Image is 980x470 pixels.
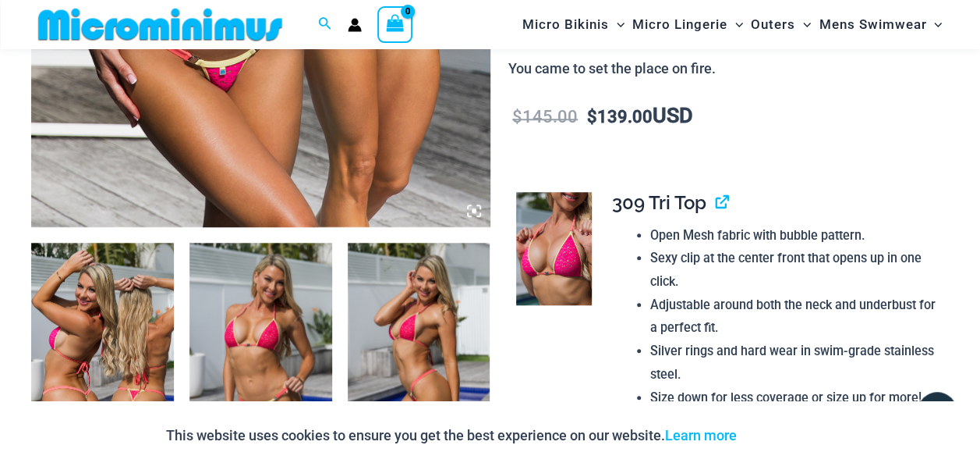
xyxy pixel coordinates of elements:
a: Search icon link [318,15,332,34]
span: Micro Bikinis [522,5,609,45]
li: Size down for less coverage or size up for more! [650,386,936,410]
a: Micro LingerieMenu ToggleMenu Toggle [628,5,747,45]
span: Menu Toggle [609,5,624,45]
li: Adjustable around both the neck and underbust for a perfect fit. [650,294,936,340]
nav: Site Navigation [516,2,949,47]
bdi: 139.00 [587,107,653,126]
a: OutersMenu ToggleMenu Toggle [747,5,815,45]
span: Menu Toggle [926,5,942,45]
a: Learn more [665,427,737,443]
img: Bubble Mesh Highlight Pink 309 Top [516,192,592,305]
img: Bubble Mesh Highlight Pink 309 Top 469 Thong [348,243,490,457]
li: Sexy clip at the center front that opens up in one click. [650,247,936,293]
a: Micro BikinisMenu ToggleMenu Toggle [518,5,628,45]
span: 309 Tri Top [612,191,706,214]
img: Tri Top Pack B [31,243,174,457]
a: Account icon link [348,18,362,32]
span: $ [587,107,597,126]
span: Menu Toggle [795,5,811,45]
img: Bubble Mesh Highlight Pink 309 Top 469 Thong [189,243,332,457]
p: This website uses cookies to ensure you get the best experience on our website. [166,424,737,447]
img: MM SHOP LOGO FLAT [32,7,288,42]
bdi: 145.00 [512,107,578,126]
span: Menu Toggle [727,5,743,45]
button: Accept [748,417,815,454]
li: Open Mesh fabric with bubble pattern. [650,224,936,247]
span: Mens Swimwear [819,5,926,45]
p: USD [508,105,949,129]
span: $ [512,107,522,126]
a: Mens SwimwearMenu ToggleMenu Toggle [815,5,946,45]
a: View Shopping Cart, empty [377,6,413,42]
span: Outers [751,5,795,45]
span: Micro Lingerie [632,5,727,45]
li: Silver rings and hard wear in swim-grade stainless steel. [650,340,936,386]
